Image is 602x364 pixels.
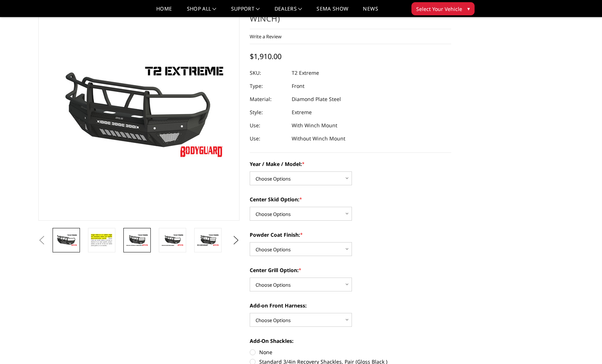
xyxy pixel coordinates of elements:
[250,348,451,356] label: None
[250,106,286,119] dt: Style:
[156,6,172,17] a: Home
[292,106,312,119] dd: Extreme
[275,6,302,17] a: Dealers
[250,51,281,61] span: $1,910.00
[250,33,281,40] a: Write a Review
[467,5,470,12] span: ▾
[126,234,149,247] img: T2 Series - Extreme Front Bumper (receiver or winch)
[250,93,286,106] dt: Material:
[292,132,345,145] dd: Without Winch Mount
[250,80,286,93] dt: Type:
[250,160,451,168] label: Year / Make / Model:
[292,93,341,106] dd: Diamond Plate Steel
[250,195,451,203] label: Center Skid Option:
[250,302,451,309] label: Add-on Front Harness:
[292,66,319,80] dd: T2 Extreme
[250,119,286,132] dt: Use:
[411,2,475,15] button: Select Your Vehicle
[90,232,113,248] img: T2 Series - Extreme Front Bumper (receiver or winch)
[55,234,78,247] img: T2 Series - Extreme Front Bumper (receiver or winch)
[161,234,184,247] img: T2 Series - Extreme Front Bumper (receiver or winch)
[187,6,216,17] a: shop all
[250,66,286,80] dt: SKU:
[250,266,451,274] label: Center Grill Option:
[231,6,260,17] a: Support
[250,132,286,145] dt: Use:
[230,235,241,246] button: Next
[37,235,47,246] button: Previous
[250,231,451,239] label: Powder Coat Finish:
[292,80,304,93] dd: Front
[292,119,337,132] dd: With Winch Mount
[363,6,378,17] a: News
[38,2,240,221] a: T2 Series - Extreme Front Bumper (receiver or winch)
[250,337,451,345] label: Add-On Shackles:
[416,5,462,13] span: Select Your Vehicle
[317,6,348,17] a: SEMA Show
[196,234,219,247] img: T2 Series - Extreme Front Bumper (receiver or winch)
